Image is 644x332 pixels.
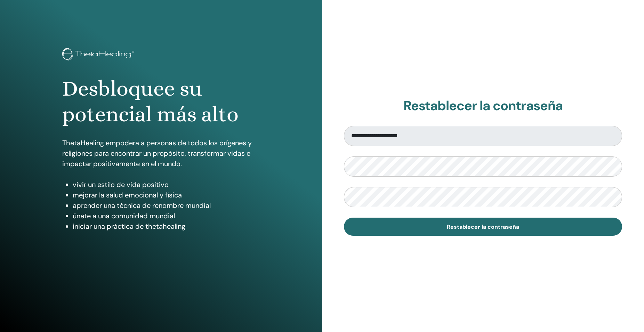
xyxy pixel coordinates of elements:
[73,200,259,211] li: aprender una técnica de renombre mundial
[73,221,259,232] li: iniciar una práctica de thetahealing
[73,179,259,190] li: vivir un estilo de vida positivo
[62,138,259,169] p: ThetaHealing empodera a personas de todos los orígenes y religiones para encontrar un propósito, ...
[62,76,259,128] h1: Desbloquee su potencial más alto
[344,98,622,114] h2: Restablecer la contraseña
[344,218,622,236] button: Restablecer la contraseña
[73,190,259,200] li: mejorar la salud emocional y física
[73,211,259,221] li: únete a una comunidad mundial
[447,223,519,230] span: Restablecer la contraseña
